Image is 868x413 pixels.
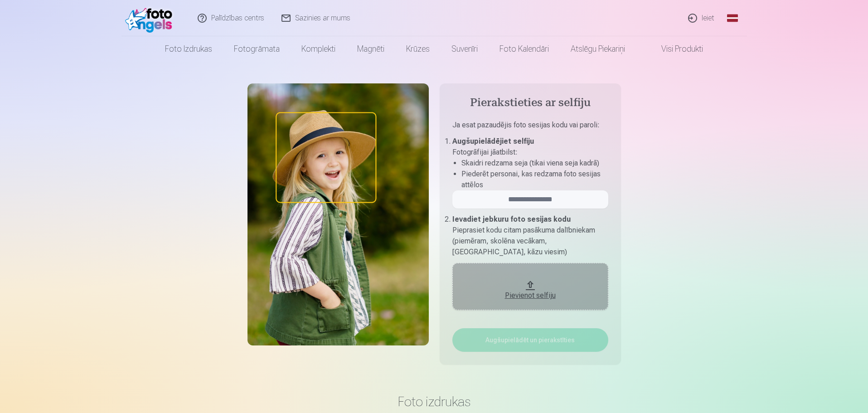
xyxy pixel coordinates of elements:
a: Krūzes [395,36,441,62]
a: Magnēti [346,36,395,62]
a: Foto kalendāri [489,36,560,62]
h3: Foto izdrukas [177,394,692,410]
a: Suvenīri [441,36,489,62]
p: Ja esat pazaudējis foto sesijas kodu vai paroli : [452,120,608,136]
p: Pieprasiet kodu citam pasākuma dalībniekam (piemēram, skolēna vecākam, [GEOGRAPHIC_DATA], kāzu vi... [452,225,608,258]
li: Piederēt personai, kas redzama foto sesijas attēlos [461,169,608,190]
b: Augšupielādējiet selfiju [452,137,534,146]
p: Fotogrāfijai jāatbilst : [452,147,608,158]
img: /fa1 [125,4,177,33]
a: Visi produkti [636,36,714,62]
button: Pievienot selfiju [452,263,608,310]
a: Fotogrāmata [223,36,291,62]
div: Pievienot selfiju [461,290,599,301]
li: Skaidri redzama seja (tikai viena seja kadrā) [461,158,608,169]
a: Atslēgu piekariņi [560,36,636,62]
a: Foto izdrukas [154,36,223,62]
h4: Pierakstieties ar selfiju [452,96,608,111]
button: Augšupielādēt un pierakstīties [452,328,608,352]
b: Ievadiet jebkuru foto sesijas kodu [452,215,571,224]
a: Komplekti [291,36,346,62]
